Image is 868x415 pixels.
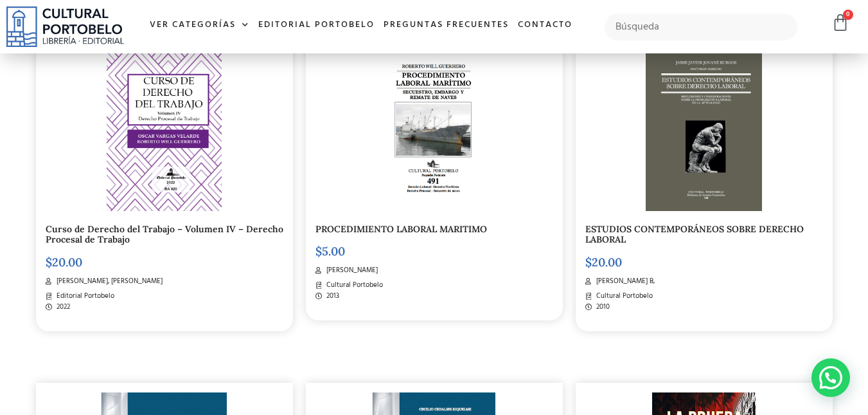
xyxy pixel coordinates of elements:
[53,302,70,313] span: 2022
[585,255,592,270] span: $
[593,276,655,287] span: [PERSON_NAME] B,
[46,255,82,270] bdi: 20.00
[646,45,761,211] img: Screen_Shot_2018-11-12_at_10.15.27_AM-2.png
[254,12,379,39] a: Editorial Portobelo
[53,291,114,302] span: Editorial Portobelo
[323,291,339,302] span: 2013
[315,244,322,259] span: $
[107,45,222,211] img: Ba-420.png
[380,45,488,211] img: 491-1.png
[843,10,853,20] span: 0
[513,12,577,39] a: Contacto
[831,14,849,32] a: 0
[315,244,345,259] bdi: 5.00
[53,276,163,287] span: [PERSON_NAME], [PERSON_NAME]
[46,223,283,246] a: Curso de Derecho del Trabajo – Volumen IV – Derecho Procesal de Trabajo
[585,255,622,270] bdi: 20.00
[585,223,804,246] a: ESTUDIOS CONTEMPORÁNEOS SOBRE DERECHO LABORAL
[323,265,378,276] span: [PERSON_NAME]
[145,12,254,39] a: Ver Categorías
[605,14,798,41] input: Búsqueda
[379,12,513,39] a: Preguntas frecuentes
[315,223,487,235] a: PROCEDIMIENTO LABORAL MARITIMO
[46,255,52,270] span: $
[593,291,653,302] span: Cultural Portobelo
[593,302,610,313] span: 2010
[323,280,383,291] span: Cultural Portobelo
